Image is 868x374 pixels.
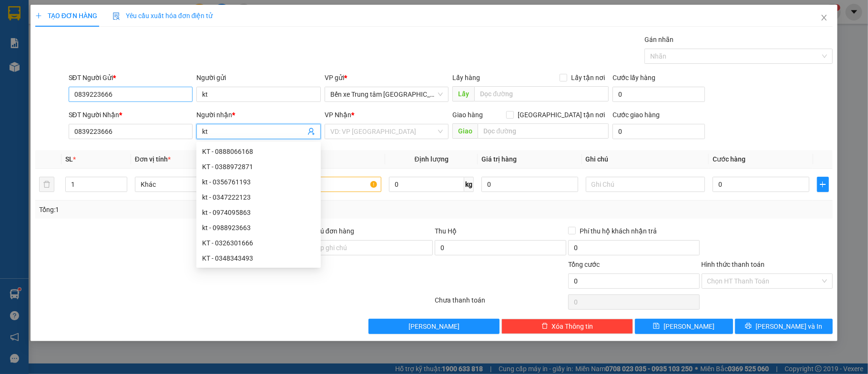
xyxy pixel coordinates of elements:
span: plus [817,181,829,188]
span: Cước hàng [713,155,745,163]
span: save [653,323,660,330]
div: KT - 0348343493 [202,253,315,263]
div: kt - 0347222123 [196,190,321,205]
span: Xóa Thông tin [552,321,593,332]
div: kt - 0356761193 [196,174,321,190]
span: Lấy [452,86,474,101]
div: Người gửi [196,72,321,83]
div: kt - 0988923663 [202,222,315,233]
input: Ghi Chú [586,177,705,192]
span: SL [65,155,73,163]
th: Ghi chú [582,150,709,169]
span: Giá trị hàng [481,155,517,163]
span: Lấy hàng [452,74,480,81]
div: Người nhận [196,110,321,120]
span: [PERSON_NAME] [664,321,715,332]
span: Thu Hộ [435,227,457,235]
button: delete [39,177,54,192]
label: Hình thức thanh toán [702,261,765,268]
input: Cước giao hàng [613,124,705,139]
button: printer[PERSON_NAME] và In [735,319,833,334]
div: KT - 0326301666 [196,235,321,251]
span: Khác [141,177,249,192]
span: close [820,14,828,21]
button: plus [817,177,829,192]
div: VP gửi [325,72,449,83]
span: plus [35,12,42,19]
img: icon [112,12,120,20]
div: Tổng: 1 [39,204,336,215]
span: Increase Value [116,177,127,184]
span: VP Nhận [325,111,351,119]
span: [PERSON_NAME] [408,321,460,332]
span: up [119,179,125,184]
label: Ghi chú đơn hàng [302,227,354,235]
input: VD: Bàn, Ghế [262,177,382,192]
div: kt - 0347222123 [202,192,315,202]
input: Cước lấy hàng [613,87,705,102]
div: SĐT Người Nhận [69,110,193,120]
div: KT - 0888066168 [196,144,321,159]
label: Cước lấy hàng [613,74,655,81]
input: Dọc đường [478,123,609,139]
span: Định lượng [415,155,449,163]
span: Phí thu hộ khách nhận trả [576,226,661,236]
div: KT - 0348343493 [196,251,321,266]
div: KT - 0388972871 [202,162,315,172]
span: [PERSON_NAME] và In [756,321,822,332]
div: KT - 0888066168 [202,146,315,157]
span: user-add [307,128,315,135]
span: kg [464,177,474,192]
input: Ghi chú đơn hàng [302,240,433,255]
span: Đơn vị tính [135,155,171,163]
input: Dọc đường [474,86,609,101]
span: TẠO ĐƠN HÀNG [35,12,97,20]
button: [PERSON_NAME] [368,319,500,334]
button: save[PERSON_NAME] [635,319,733,334]
input: 0 [481,177,578,192]
span: printer [745,323,752,330]
button: deleteXóa Thông tin [501,319,633,334]
span: Giao [452,123,478,139]
span: Bến xe Trung tâm Lào Cai [330,87,443,101]
span: Giao hàng [452,111,483,119]
span: delete [541,323,548,330]
span: Decrease Value [116,184,127,192]
div: kt - 0974095863 [196,205,321,220]
label: Gán nhãn [644,36,674,43]
span: down [119,185,125,191]
div: kt - 0356761193 [202,177,315,187]
span: Tổng cước [568,261,600,268]
label: Cước giao hàng [613,111,660,119]
div: KT - 0326301666 [202,238,315,248]
span: [GEOGRAPHIC_DATA] tận nơi [514,110,609,120]
span: Yêu cầu xuất hóa đơn điện tử [112,12,213,20]
button: Close [811,5,837,31]
div: KT - 0388972871 [196,159,321,174]
div: SĐT Người Gửi [69,72,193,83]
span: Lấy tận nơi [567,72,609,83]
div: kt - 0974095863 [202,207,315,218]
div: Chưa thanh toán [434,295,567,312]
div: kt - 0988923663 [196,220,321,235]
